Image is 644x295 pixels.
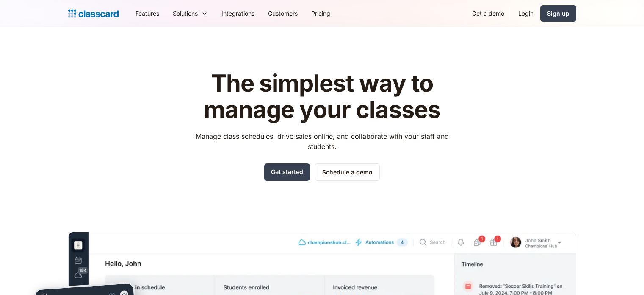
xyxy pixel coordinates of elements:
[547,9,569,18] div: Sign up
[188,70,456,123] h1: The simplest way to manage your classes
[304,4,337,23] a: Pricing
[465,4,511,23] a: Get a demo
[166,4,215,23] div: Solutions
[68,8,119,20] a: home
[261,4,304,23] a: Customers
[315,163,380,181] a: Schedule a demo
[511,4,540,23] a: Login
[215,4,261,23] a: Integrations
[188,131,456,152] p: Manage class schedules, drive sales online, and collaborate with your staff and students.
[264,163,310,181] a: Get started
[129,4,166,23] a: Features
[540,5,576,22] a: Sign up
[173,9,198,18] div: Solutions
